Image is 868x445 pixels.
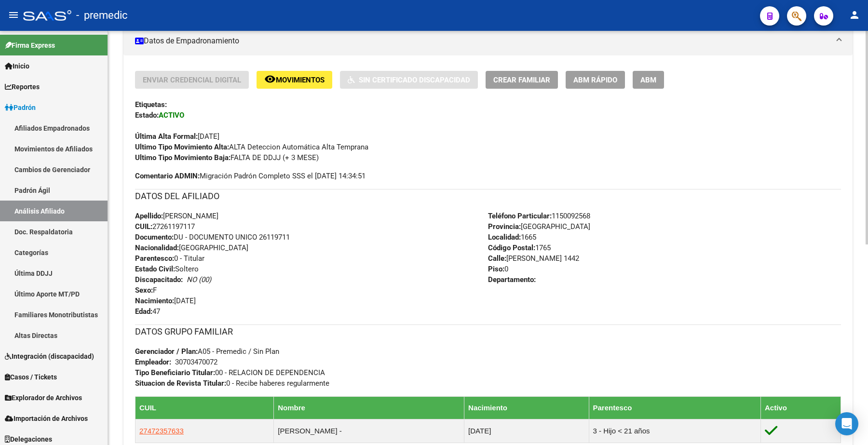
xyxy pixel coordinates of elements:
span: [GEOGRAPHIC_DATA] [135,243,248,252]
strong: Comentario ADMIN: [135,172,200,180]
th: Nombre [274,396,464,419]
span: 0 - Recibe haberes regularmente [135,379,329,388]
strong: Ultimo Tipo Movimiento Alta: [135,143,229,151]
strong: Parentesco: [135,254,174,263]
span: 27261197117 [135,222,195,231]
strong: Tipo Beneficiario Titular: [135,368,215,377]
span: Integración (discapacidad) [5,351,94,362]
mat-icon: menu [8,9,19,21]
td: [PERSON_NAME] - [274,419,464,443]
button: Crear Familiar [486,71,558,89]
span: 1665 [488,233,536,242]
strong: Última Alta Formal: [135,132,198,141]
button: ABM [633,71,664,89]
strong: Documento: [135,233,174,242]
span: ABM Rápido [573,76,617,84]
span: Explorador de Archivos [5,392,82,403]
strong: Localidad: [488,233,521,242]
mat-expansion-panel-header: Datos de Empadronamiento [123,27,853,55]
span: 0 - Titular [135,254,204,263]
span: Inicio [5,61,29,71]
span: 47 [135,307,160,316]
strong: ACTIVO [159,111,184,120]
span: - premedic [76,5,128,26]
span: Importación de Archivos [5,413,88,424]
span: FALTA DE DDJJ (+ 3 MESE) [135,153,319,162]
strong: Calle: [488,254,506,263]
span: 1765 [488,243,551,252]
span: [PERSON_NAME] [135,212,218,220]
span: Padrón [5,102,36,113]
strong: Nacionalidad: [135,243,179,252]
strong: Piso: [488,265,504,273]
span: ALTA Deteccion Automática Alta Temprana [135,143,368,151]
strong: Sexo: [135,286,153,295]
button: Sin Certificado Discapacidad [340,71,478,89]
h3: DATOS GRUPO FAMILIAR [135,325,841,338]
span: [DATE] [135,132,219,141]
mat-icon: remove_red_eye [264,73,276,85]
strong: Edad: [135,307,152,316]
td: [DATE] [464,419,589,443]
span: DU - DOCUMENTO UNICO 26119711 [135,233,290,242]
span: ABM [640,76,656,84]
mat-panel-title: Datos de Empadronamiento [135,36,829,46]
th: CUIL [136,396,274,419]
th: Nacimiento [464,396,589,419]
strong: Etiquetas: [135,100,167,109]
span: Casos / Tickets [5,372,57,382]
strong: Empleador: [135,358,171,366]
span: 27472357633 [139,427,184,435]
span: 0 [488,265,508,273]
span: [DATE] [135,297,196,305]
span: Sin Certificado Discapacidad [359,76,470,84]
strong: Ultimo Tipo Movimiento Baja: [135,153,231,162]
span: Soltero [135,265,199,273]
strong: Situacion de Revista Titular: [135,379,226,388]
span: 1150092568 [488,212,590,220]
button: Enviar Credencial Digital [135,71,249,89]
span: [PERSON_NAME] 1442 [488,254,579,263]
div: 30703470072 [175,357,217,367]
span: A05 - Premedic / Sin Plan [135,347,279,356]
strong: Estado Civil: [135,265,175,273]
strong: Discapacitado: [135,275,183,284]
div: Open Intercom Messenger [835,412,858,435]
h3: DATOS DEL AFILIADO [135,189,841,203]
td: 3 - Hijo < 21 años [589,419,761,443]
strong: Código Postal: [488,243,535,252]
span: Reportes [5,81,40,92]
span: F [135,286,157,295]
span: Delegaciones [5,434,52,445]
mat-icon: person [849,9,860,21]
span: Firma Express [5,40,55,51]
strong: Nacimiento: [135,297,174,305]
span: Migración Padrón Completo SSS el [DATE] 14:34:51 [135,171,366,181]
th: Parentesco [589,396,761,419]
th: Activo [761,396,841,419]
i: NO (00) [187,275,211,284]
strong: Departamento: [488,275,536,284]
span: Enviar Credencial Digital [143,76,241,84]
span: Crear Familiar [493,76,550,84]
strong: CUIL: [135,222,152,231]
strong: Teléfono Particular: [488,212,552,220]
strong: Apellido: [135,212,163,220]
span: 00 - RELACION DE DEPENDENCIA [135,368,325,377]
button: Movimientos [257,71,332,89]
strong: Provincia: [488,222,521,231]
button: ABM Rápido [566,71,625,89]
span: Movimientos [276,76,325,84]
strong: Estado: [135,111,159,120]
span: [GEOGRAPHIC_DATA] [488,222,590,231]
strong: Gerenciador / Plan: [135,347,198,356]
